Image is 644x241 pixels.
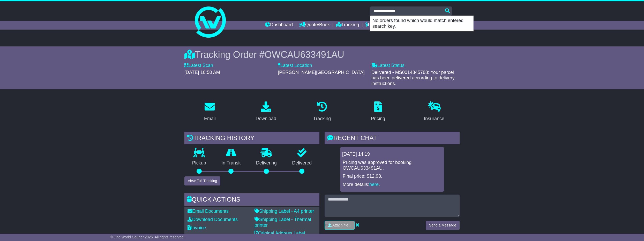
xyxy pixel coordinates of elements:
p: In Transit [214,160,249,166]
a: Dashboard [265,21,293,30]
label: Latest Location [278,63,312,68]
a: Tracking [310,100,334,124]
p: Pricing was approved for booking OWCAU633491AU. [343,160,441,171]
a: Shipping Label - Thermal printer [254,217,311,228]
span: OWCAU633491AU [265,49,344,60]
span: Delivered - MS0014845788: Your parcel has been delivered according to delivery instructions. [371,70,455,86]
div: [DATE] 14:19 [342,152,442,157]
button: View Full Tracking [184,176,220,185]
a: Email [201,100,219,124]
a: here [369,182,379,187]
span: © One World Courier 2025. All rights reserved. [110,235,185,239]
div: Tracking [313,115,331,122]
div: Tracking history [184,132,319,146]
p: Final price: $12.93. [343,174,441,179]
a: Download [252,100,280,124]
a: Quote/Book [299,21,330,30]
label: Latest Status [371,63,405,68]
p: Delivering [248,160,284,166]
div: Insurance [424,115,444,122]
a: Invoice [188,225,206,230]
a: Download Documents [188,217,238,222]
button: Send a Message [426,221,460,230]
a: Tracking [336,21,359,30]
label: Latest Scan [184,63,213,68]
p: Pickup [184,160,214,166]
a: Original Address Label [254,231,305,236]
p: No orders found which would match entered search key. [370,16,473,31]
span: [DATE] 10:50 AM [184,70,220,75]
p: More details: . [343,182,441,188]
div: Tracking Order # [184,49,460,60]
a: Pricing [368,100,388,124]
a: Email Documents [188,209,229,214]
div: Download [256,115,276,122]
a: Insurance [421,100,448,124]
div: Pricing [371,115,385,122]
p: Delivered [284,160,320,166]
span: [PERSON_NAME][GEOGRAPHIC_DATA] [278,70,364,75]
div: Email [204,115,216,122]
a: Shipping Label - A4 printer [254,209,314,214]
div: Quick Actions [184,193,319,207]
div: RECENT CHAT [325,132,460,146]
a: Financials [365,21,389,30]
